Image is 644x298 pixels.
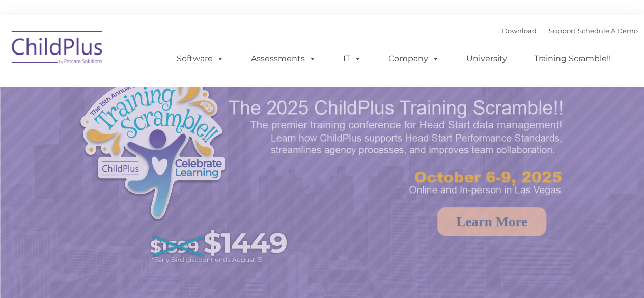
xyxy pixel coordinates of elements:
font: | [502,26,638,35]
a: IT [333,48,372,69]
a: Training Scramble!! [524,48,621,69]
a: University [456,48,517,69]
a: Assessments [241,48,326,69]
img: ChildPlus by Procare Solutions [7,23,108,74]
a: Company [378,48,450,69]
a: Download [502,26,537,35]
a: Software [166,48,234,69]
a: Schedule A Demo [578,26,638,35]
a: Learn More [437,207,546,236]
a: Support [549,26,576,35]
